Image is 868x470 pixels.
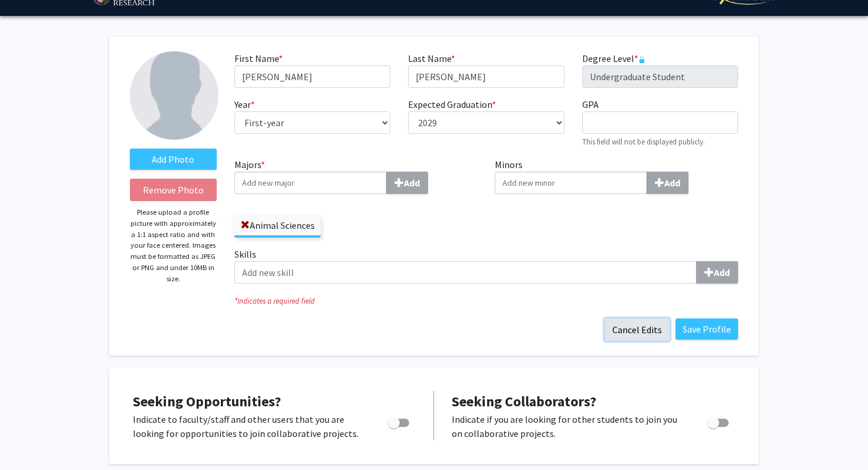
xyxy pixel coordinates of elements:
i: Indicates a required field [234,295,738,307]
label: AddProfile Picture [130,149,217,170]
b: Add [664,177,680,189]
b: Add [404,177,420,189]
label: Year [234,97,255,111]
label: First Name [234,51,283,65]
button: Majors* [386,172,428,194]
p: Indicate to faculty/staff and other users that you are looking for opportunities to join collabor... [133,412,366,441]
input: Majors*Add [234,172,387,194]
iframe: Chat [9,417,50,461]
span: Seeking Collaborators? [452,392,596,410]
label: Skills [234,247,738,284]
div: Toggle [703,412,735,430]
p: Please upload a profile picture with approximately a 1:1 aspect ratio and with your face centered... [130,207,217,284]
span: Seeking Opportunities? [133,392,281,410]
label: GPA [582,97,599,111]
img: Profile Picture [130,51,218,140]
button: Remove Photo [130,179,217,201]
svg: This information is provided and automatically updated by University of Maryland and is not edita... [638,56,645,63]
label: Expected Graduation [408,97,496,111]
label: Majors [234,157,478,194]
label: Animal Sciences [234,215,321,235]
button: Minors [647,172,688,194]
input: MinorsAdd [495,172,647,194]
button: Save Profile [676,318,738,340]
b: Add [714,267,730,278]
input: SkillsAdd [234,261,697,284]
div: Toggle [383,412,416,430]
p: Indicate if you are looking for other students to join you on collaborative projects. [452,412,685,441]
button: Cancel Edits [605,318,670,341]
label: Minors [495,157,738,194]
button: Skills [696,261,738,284]
small: This field will not be displayed publicly. [582,137,705,146]
label: Degree Level [582,51,645,65]
label: Last Name [408,51,455,65]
